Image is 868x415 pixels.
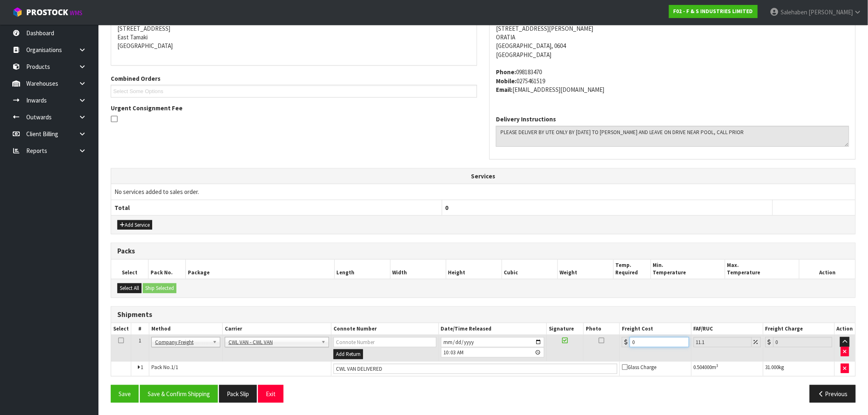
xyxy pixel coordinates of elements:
button: Add Service [117,220,152,230]
button: Exit [258,385,283,403]
th: Length [334,260,390,279]
input: Connote Number [333,337,436,347]
th: Height [446,260,502,279]
span: Salehaben [781,8,807,16]
address: [STREET_ADDRESS] East Tamaki [GEOGRAPHIC_DATA] [117,15,471,50]
button: Add Return [333,349,363,359]
input: Freight Cost [630,337,689,347]
label: Delivery Instructions [496,115,556,123]
strong: mobile [496,77,516,85]
th: Pack No. [148,260,186,279]
img: cube-alt.png [12,7,23,17]
th: Freight Charge [763,323,834,335]
th: Package [185,260,334,279]
span: ProStock [26,7,68,18]
label: Combined Orders [111,74,160,83]
th: Total [111,200,442,215]
span: 1 [141,364,143,371]
th: Cubic [502,260,557,279]
th: Method [149,323,222,335]
address: 098183470 0275461519 [EMAIL_ADDRESS][DOMAIN_NAME] [496,68,849,94]
button: Save & Confirm Shipping [140,385,218,403]
label: Urgent Consignment Fee [111,104,183,112]
th: Weight [557,260,613,279]
strong: F02 - F & S INDUSTRIES LIMITED [674,8,753,15]
th: Connote Number [331,323,439,335]
th: Select [111,323,131,335]
button: Ship Selected [143,283,176,293]
span: 0.504000 [694,364,712,371]
button: Select All [117,283,142,293]
address: [STREET_ADDRESS][PERSON_NAME] ORATIA [GEOGRAPHIC_DATA], 0604 [GEOGRAPHIC_DATA] [496,15,849,59]
th: Max. Temperature [725,260,799,279]
span: Company Freight [155,337,209,347]
td: m [691,361,763,376]
th: Freight Cost [620,323,691,335]
input: Freight Adjustment [694,337,752,347]
small: WMS [70,9,82,17]
th: Min. Temperature [651,260,725,279]
input: Connote Number [333,364,617,374]
h3: Shipments [117,311,849,319]
td: Pack No. [149,361,331,376]
span: 1 [139,337,141,344]
th: Action [834,323,855,335]
td: No services added to sales order. [111,184,855,200]
th: Signature [547,323,584,335]
th: Date/Time Released [439,323,547,335]
th: Temp. Required [613,260,651,279]
th: Carrier [222,323,331,335]
a: F02 - F & S INDUSTRIES LIMITED [669,5,758,18]
h3: Packs [117,247,849,255]
span: 1/1 [171,364,178,371]
th: # [131,323,149,335]
span: 0 [445,204,449,212]
span: 31.000 [765,364,779,371]
th: FAF/RUC [691,323,763,335]
th: Width [390,260,446,279]
th: Services [111,169,855,184]
sup: 3 [717,363,719,368]
span: [PERSON_NAME] [809,8,853,16]
input: Freight Charge [773,337,832,347]
button: Pack Slip [219,385,257,403]
strong: email [496,86,512,93]
th: Action [799,260,855,279]
span: CWL VAN - CWL VAN [228,337,318,347]
th: Select [111,260,148,279]
button: Save [111,385,139,403]
th: Photo [584,323,620,335]
span: Glass Charge [622,364,656,371]
strong: phone [496,68,516,76]
button: Previous [810,385,856,403]
td: kg [763,361,834,376]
